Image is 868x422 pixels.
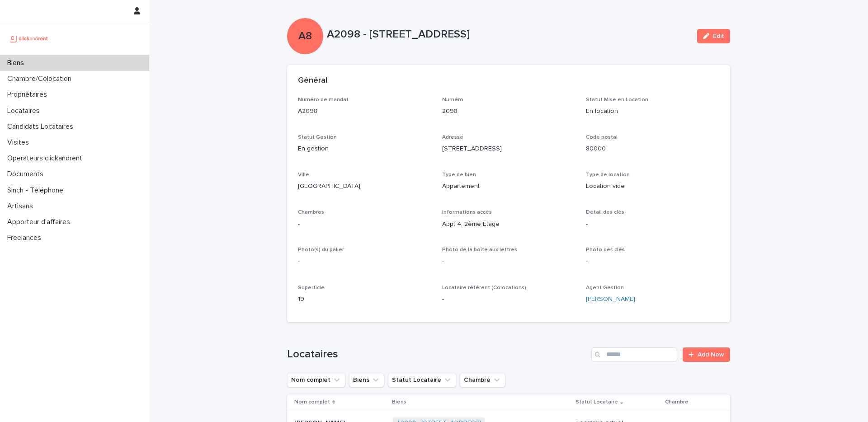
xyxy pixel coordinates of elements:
[4,138,36,147] p: Visites
[327,28,690,41] p: A2098 - [STREET_ADDRESS]
[442,172,476,178] span: Type de bien
[298,210,324,215] span: Chambres
[4,107,47,115] p: Locataires
[298,76,327,86] h2: Général
[460,373,505,387] button: Chambre
[586,257,719,267] p: -
[586,210,624,215] span: Détail des clés
[586,182,719,191] p: Location vide
[298,182,431,191] p: [GEOGRAPHIC_DATA]
[4,122,80,131] p: Candidats Locataires
[591,347,677,362] input: Search
[349,373,384,387] button: Biens
[4,75,79,83] p: Chambre/Colocation
[287,348,588,361] h1: Locataires
[294,397,330,407] p: Nom complet
[442,144,576,154] p: [STREET_ADDRESS]
[442,135,463,140] span: Adresse
[586,144,719,154] p: 80000
[586,107,719,116] p: En location
[287,373,345,387] button: Nom complet
[442,220,576,229] p: Appt 4, 2ème Étage
[298,172,309,178] span: Ville
[586,295,635,304] a: [PERSON_NAME]
[442,257,576,267] p: -
[4,59,31,67] p: Biens
[713,33,724,39] span: Edit
[586,220,719,229] p: -
[298,144,431,154] p: En gestion
[442,247,517,253] span: Photo de la boîte aux lettres
[586,247,625,253] span: Photo des clés
[586,285,624,291] span: Agent Gestion
[4,90,54,99] p: Propriétaires
[442,107,576,116] p: 2098
[298,220,431,229] p: -
[298,247,344,253] span: Photo(s) du palier
[576,397,618,407] p: Statut Locataire
[586,135,618,140] span: Code postal
[388,373,456,387] button: Statut Locataire
[697,29,730,43] button: Edit
[4,154,90,163] p: Operateurs clickandrent
[4,202,40,211] p: Artisans
[298,135,337,140] span: Statut Gestion
[298,295,431,304] p: 19
[586,172,630,178] span: Type de location
[392,397,406,407] p: Biens
[683,347,730,362] a: Add New
[7,29,51,47] img: UCB0brd3T0yccxBKYDjQ
[4,218,77,226] p: Apporteur d'affaires
[442,285,526,291] span: Locataire référent (Colocations)
[442,295,576,304] p: -
[298,97,349,103] span: Numéro de mandat
[4,234,48,242] p: Freelances
[4,170,51,178] p: Documents
[442,97,463,103] span: Numéro
[442,182,576,191] p: Appartement
[298,285,325,291] span: Superficie
[586,97,648,103] span: Statut Mise en Location
[298,257,431,267] p: -
[4,186,71,195] p: Sinch - Téléphone
[442,210,492,215] span: Informations accès
[698,352,724,358] span: Add New
[665,397,689,407] p: Chambre
[298,107,431,116] p: A2098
